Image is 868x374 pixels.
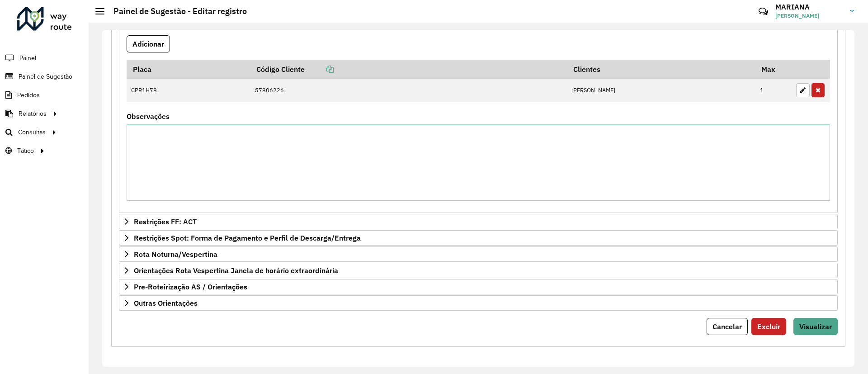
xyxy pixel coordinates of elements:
[119,214,838,229] a: Restrições FF: ACT
[567,60,755,79] th: Clientes
[134,218,197,225] span: Restrições FF: ACT
[793,318,838,335] button: Visualizar
[119,246,838,262] a: Rota Noturna/Vespertina
[751,318,786,335] button: Excluir
[19,53,36,63] span: Painel
[707,318,748,335] button: Cancelar
[134,267,338,274] span: Orientações Rota Vespertina Janela de horário extraordinária
[712,322,742,331] span: Cancelar
[127,60,250,79] th: Placa
[104,6,247,16] h2: Painel de Sugestão - Editar registro
[18,128,46,137] span: Consultas
[757,322,780,331] span: Excluir
[119,230,838,246] a: Restrições Spot: Forma de Pagamento e Perfil de Descarga/Entrega
[134,299,198,307] span: Outras Orientações
[19,72,72,81] span: Painel de Sugestão
[755,79,792,102] td: 1
[127,79,250,102] td: CPR1H78
[754,2,773,21] a: Contato Rápido
[250,79,567,102] td: 57806226
[17,90,40,100] span: Pedidos
[17,146,34,156] span: Tático
[127,111,170,122] label: Observações
[775,3,843,11] h3: MARIANA
[250,60,567,79] th: Código Cliente
[305,65,334,74] a: Copiar
[799,322,832,331] span: Visualizar
[119,295,838,311] a: Outras Orientações
[775,12,843,20] span: [PERSON_NAME]
[119,279,838,294] a: Pre-Roteirização AS / Orientações
[134,234,361,241] span: Restrições Spot: Forma de Pagamento e Perfil de Descarga/Entrega
[755,60,792,79] th: Max
[119,263,838,278] a: Orientações Rota Vespertina Janela de horário extraordinária
[19,109,47,118] span: Relatórios
[127,35,170,52] button: Adicionar
[134,251,217,258] span: Rota Noturna/Vespertina
[567,79,755,102] td: [PERSON_NAME]
[134,283,247,290] span: Pre-Roteirização AS / Orientações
